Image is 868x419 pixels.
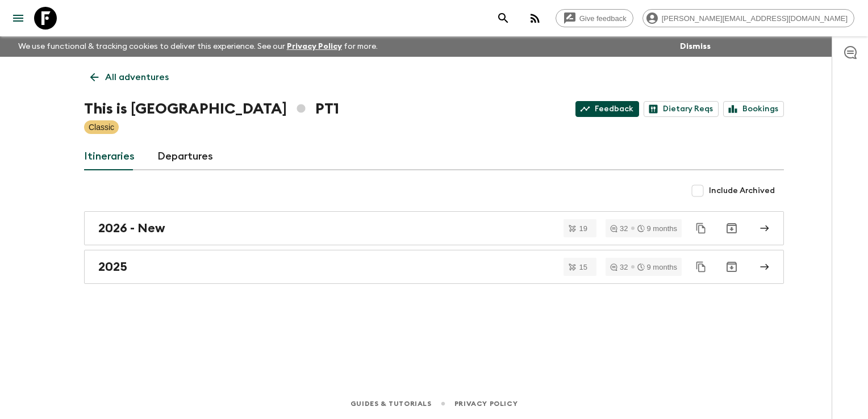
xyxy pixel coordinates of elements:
button: search adventures [492,7,515,30]
button: Archive [720,217,743,240]
span: 15 [573,263,594,271]
a: Privacy Policy [454,397,518,410]
a: Guides & Tutorials [350,397,432,410]
span: Give feedback [573,14,633,23]
p: Classic [89,121,114,133]
p: All adventures [105,70,169,84]
a: All adventures [84,66,175,89]
span: 19 [573,225,594,232]
div: 9 months [637,263,677,271]
a: Give feedback [556,9,633,27]
a: Bookings [723,101,784,117]
a: Feedback [575,101,639,117]
button: Duplicate [691,218,711,238]
div: 32 [610,225,628,232]
button: Archive [720,255,743,278]
span: [PERSON_NAME][EMAIL_ADDRESS][DOMAIN_NAME] [656,14,854,23]
button: Dismiss [677,39,713,55]
button: Duplicate [691,257,711,277]
a: Dietary Reqs [644,101,719,117]
div: 32 [610,263,628,271]
a: Itineraries [84,143,135,170]
h2: 2026 - New [98,221,165,236]
p: We use functional & tracking cookies to deliver this experience. See our for more. [14,36,382,57]
span: Include Archived [709,185,775,196]
h1: This is [GEOGRAPHIC_DATA] PT1 [84,98,339,120]
a: 2025 [84,250,784,284]
a: 2026 - New [84,211,784,245]
div: [PERSON_NAME][EMAIL_ADDRESS][DOMAIN_NAME] [642,9,854,27]
h2: 2025 [98,259,127,274]
div: 9 months [637,225,677,232]
a: Departures [157,143,213,170]
a: Privacy Policy [287,43,342,51]
button: menu [7,7,30,30]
